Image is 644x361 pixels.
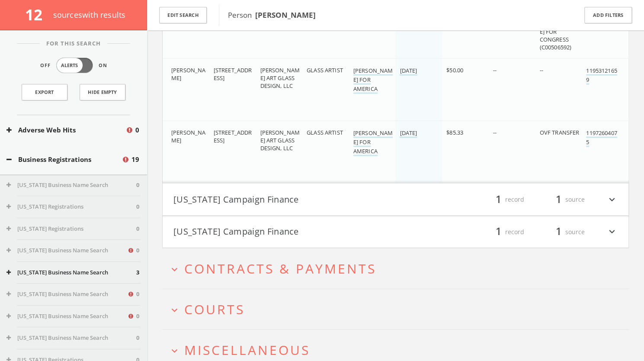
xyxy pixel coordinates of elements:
[214,129,252,144] span: [STREET_ADDRESS]
[353,129,393,156] a: [PERSON_NAME] FOR AMERICA
[53,10,126,20] span: source s with results
[6,334,136,342] button: [US_STATE] Business Name Search
[6,246,127,255] button: [US_STATE] Business Name Search
[136,268,139,277] span: 3
[6,290,127,299] button: [US_STATE] Business Name Search
[99,62,107,69] span: On
[493,129,497,136] span: --
[173,192,396,207] button: [US_STATE] Campaign Finance
[169,302,629,316] button: expand_moreCourts
[606,192,618,207] i: expand_more
[131,155,139,164] span: 19
[136,334,139,342] span: 0
[136,225,139,233] span: 0
[171,66,205,82] span: [PERSON_NAME]
[606,225,618,239] i: expand_more
[260,129,299,152] span: [PERSON_NAME] ART GLASS DESIGN, LLC
[184,260,376,277] span: Contracts & Payments
[6,225,136,233] button: [US_STATE] Registrations
[22,84,67,100] a: Export
[552,224,565,239] span: 1
[533,225,585,239] div: source
[169,343,629,357] button: expand_moreMiscellaneous
[25,4,50,25] span: 12
[169,264,180,275] i: expand_more
[353,67,393,94] a: [PERSON_NAME] FOR AMERICA
[492,192,505,207] span: 1
[136,181,139,190] span: 0
[6,203,136,211] button: [US_STATE] Registrations
[255,10,316,20] b: [PERSON_NAME]
[493,66,497,74] span: --
[214,66,252,82] span: [STREET_ADDRESS]
[136,290,139,299] span: 0
[307,129,343,136] span: GLASS ARTIST
[173,225,396,239] button: [US_STATE] Campaign Finance
[6,312,127,321] button: [US_STATE] Business Name Search
[533,192,585,207] div: source
[184,341,310,359] span: Miscellaneous
[136,203,139,211] span: 0
[40,62,51,69] span: Off
[228,10,316,20] span: Person
[586,129,617,147] a: 11972604075
[446,66,463,74] span: $50.00
[260,66,299,90] span: [PERSON_NAME] ART GLASS DESIGN, LLC
[540,66,543,74] span: --
[136,246,139,255] span: 0
[446,129,463,136] span: $85.33
[6,155,122,164] button: Business Registrations
[492,224,505,239] span: 1
[159,7,207,24] button: Edit Search
[171,129,205,144] span: [PERSON_NAME]
[307,66,343,74] span: GLASS ARTIST
[136,312,139,321] span: 0
[586,67,617,85] a: 11953121659
[472,192,524,207] div: record
[6,125,125,135] button: Adverse Web Hits
[80,84,125,100] button: Hide Empty
[135,125,139,135] span: 0
[6,181,136,190] button: [US_STATE] Business Name Search
[400,67,417,76] a: [DATE]
[169,345,180,357] i: expand_more
[552,192,565,207] span: 1
[169,304,180,316] i: expand_more
[472,225,524,239] div: record
[400,129,417,138] a: [DATE]
[40,39,107,48] span: For This Search
[6,268,136,277] button: [US_STATE] Business Name Search
[184,300,245,318] span: Courts
[584,7,632,24] button: Add Filters
[540,129,580,136] span: OVF TRANSFER
[169,261,629,276] button: expand_moreContracts & Payments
